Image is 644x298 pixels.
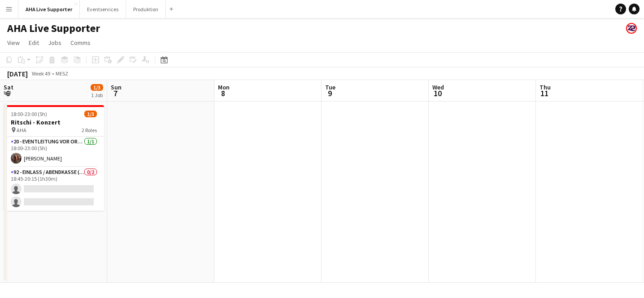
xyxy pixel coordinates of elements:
[126,0,166,18] button: Produktion
[80,0,126,18] button: Eventservices
[91,92,103,98] div: 1 Job
[91,84,103,91] span: 1/3
[2,88,13,98] span: 6
[4,83,13,91] span: Sat
[44,37,65,49] a: Jobs
[626,23,637,34] app-user-avatar: Team Zeitpol
[48,39,61,47] span: Jobs
[4,167,104,211] app-card-role: 92 - Einlass / Abendkasse (Supporter)0/218:45-20:15 (1h30m)
[84,111,97,117] span: 1/3
[540,83,551,91] span: Thu
[29,39,39,47] span: Edit
[7,22,100,35] h1: AHA Live Supporter
[111,83,122,91] span: Sun
[7,39,20,47] span: View
[109,88,122,98] span: 7
[4,137,104,167] app-card-role: 20 - Eventleitung vor Ort (ZP)1/118:00-23:00 (5h)[PERSON_NAME]
[67,37,94,49] a: Comms
[4,105,104,211] app-job-card: 18:00-23:00 (5h)1/3Ritschi - Konzert AHA2 Roles20 - Eventleitung vor Ort (ZP)1/118:00-23:00 (5h)[...
[25,37,43,49] a: Edit
[4,118,104,126] h3: Ritschi - Konzert
[432,83,444,91] span: Wed
[325,83,335,91] span: Tue
[4,37,23,49] a: View
[7,69,28,78] div: [DATE]
[217,88,230,98] span: 8
[18,0,80,18] button: AHA Live Supporter
[218,83,230,91] span: Mon
[70,39,91,47] span: Comms
[324,88,335,98] span: 9
[11,111,47,117] span: 18:00-23:00 (5h)
[431,88,444,98] span: 10
[82,127,97,133] span: 2 Roles
[17,127,26,133] span: AHA
[56,70,68,77] div: MESZ
[538,88,551,98] span: 11
[30,70,52,77] span: Week 49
